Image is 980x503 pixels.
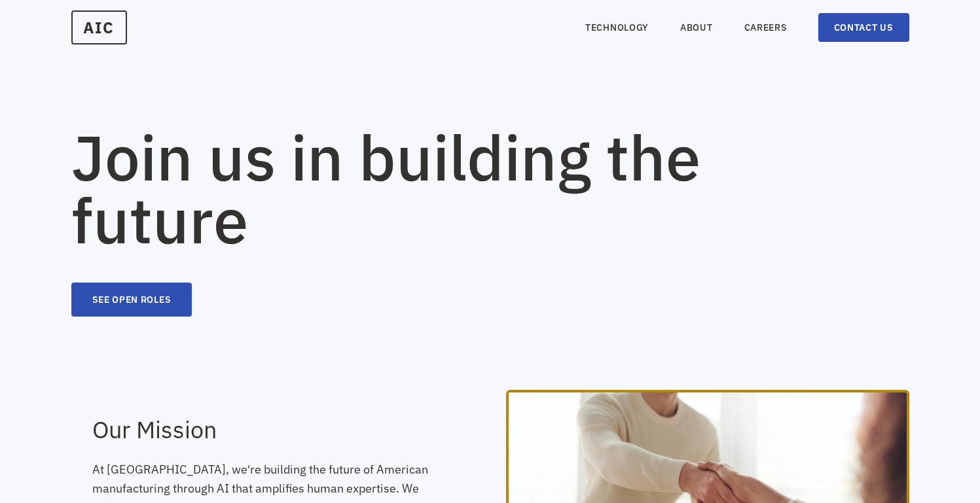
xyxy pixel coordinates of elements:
b: Our Mission [92,414,217,445]
h1: Join us in building the future [71,126,826,251]
a: AIC [71,10,127,44]
a: TECHNOLOGY [585,21,649,34]
a: CAREERS [744,21,787,34]
a: ABOUT [680,21,713,34]
button: SEE OPEN ROLES [71,283,192,317]
a: CONTACT US [818,13,909,42]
